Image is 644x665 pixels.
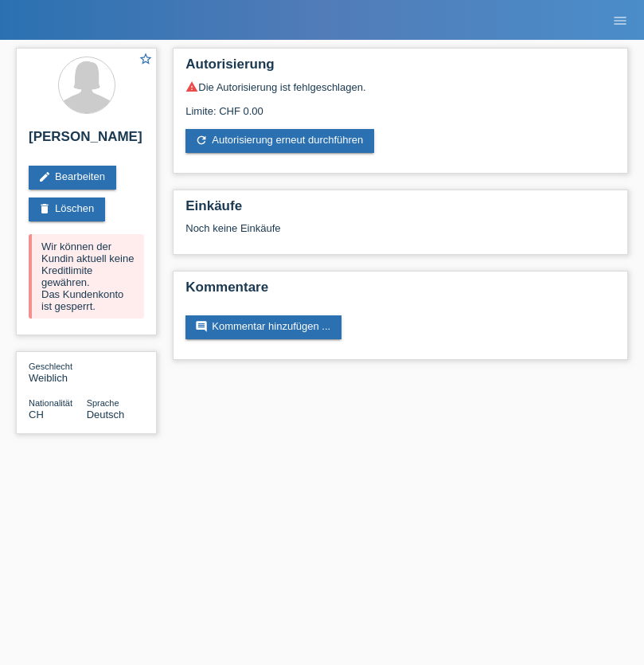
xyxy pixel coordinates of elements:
i: delete [38,202,51,215]
div: Noch keine Einkäufe [185,222,615,246]
h2: Autorisierung [185,57,615,80]
h2: [PERSON_NAME] [29,129,144,153]
a: refreshAutorisierung erneut durchführen [185,129,374,153]
a: editBearbeiten [29,166,116,190]
span: Sprache [87,398,119,408]
span: Schweiz [29,409,44,421]
h2: Kommentare [185,280,615,303]
i: warning [185,80,198,93]
h2: Einkäufe [185,198,615,222]
span: Geschlecht [29,362,72,371]
div: Weiblich [29,360,87,384]
i: star_border [139,52,153,66]
a: deleteLöschen [29,198,105,221]
div: Limite: CHF 0.00 [185,93,615,117]
i: menu [612,13,628,29]
div: Wir können der Kundin aktuell keine Kreditlimite gewähren. Das Kundenkonto ist gesperrt. [29,234,144,319]
div: Die Autorisierung ist fehlgeschlagen. [185,80,615,93]
i: comment [195,320,208,333]
a: star_border [139,52,153,68]
span: Deutsch [87,409,125,421]
i: refresh [195,134,208,147]
span: Nationalität [29,398,72,408]
i: edit [38,170,51,183]
a: menu [604,15,636,25]
a: commentKommentar hinzufügen ... [185,315,342,339]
